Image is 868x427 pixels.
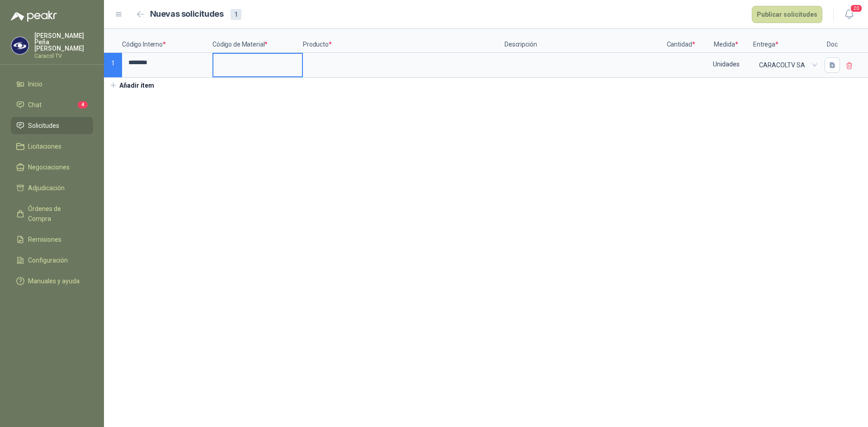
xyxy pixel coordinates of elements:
[28,276,80,286] span: Manuales y ayuda
[231,9,241,20] div: 1
[11,272,93,290] a: Manuales y ayuda
[28,121,59,131] span: Solicitudes
[28,204,85,224] span: Órdenes de Compra
[753,29,821,53] p: Entrega
[28,255,68,265] span: Configuración
[505,29,663,53] p: Descripción
[850,4,863,13] span: 20
[28,141,61,151] span: Licitaciones
[122,29,212,53] p: Código Interno
[104,53,122,78] p: 1
[28,183,65,193] span: Adjudicación
[28,100,42,110] span: Chat
[104,78,160,93] button: Añadir ítem
[34,53,93,59] p: Caracol TV
[34,33,93,52] p: [PERSON_NAME] Peña [PERSON_NAME]
[11,179,93,197] a: Adjudicación
[11,138,93,155] a: Licitaciones
[752,6,822,23] button: Publicar solicitudes
[699,29,753,53] p: Medida
[11,11,57,22] img: Logo peakr
[11,159,93,176] a: Negociaciones
[303,29,505,53] p: Producto
[663,29,699,53] p: Cantidad
[11,75,93,93] a: Inicio
[28,79,42,89] span: Inicio
[11,200,93,227] a: Órdenes de Compra
[212,29,303,53] p: Código de Material
[11,231,93,248] a: Remisiones
[28,235,61,244] span: Remisiones
[759,58,815,72] span: CARACOLTV SA
[841,6,857,23] button: 20
[78,101,88,108] span: 4
[700,54,752,75] div: Unidades
[150,8,224,21] h2: Nuevas solicitudes
[11,37,28,54] img: Company Logo
[11,117,93,134] a: Solicitudes
[11,96,93,113] a: Chat4
[11,252,93,269] a: Configuración
[28,162,70,172] span: Negociaciones
[821,29,844,53] p: Doc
